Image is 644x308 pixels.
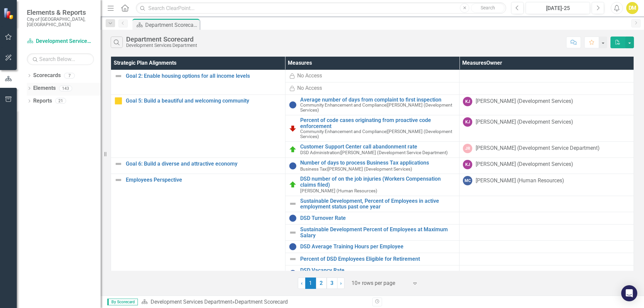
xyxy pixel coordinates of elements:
[55,98,66,104] div: 21
[289,269,297,278] img: Information Unavailable
[300,227,456,238] a: Sustainable Development Percent of Employees at Maximum Salary
[386,129,387,134] span: |
[3,8,15,19] img: ClearPoint Strategy
[27,8,94,16] span: Elements & Reports
[114,97,122,105] img: Monitoring Progress
[340,150,341,155] span: |
[305,278,316,289] span: 1
[300,150,340,155] span: DSD Administration
[626,2,638,14] button: DM
[300,198,456,210] a: Sustainable Development, Percent of Employees in active employment status past one year
[126,98,282,104] a: Goal 5: Build a beautiful and welcoming community
[126,177,282,183] a: Employees Perspective
[300,267,456,273] a: DSD Vacancy Rate
[300,188,377,193] small: [PERSON_NAME] (Human Resources)
[33,72,61,79] a: Scorecards
[463,97,472,106] div: KJ
[27,53,94,65] input: Search Below...
[114,72,122,80] img: Not Defined
[340,280,342,286] span: ›
[476,161,573,168] div: [PERSON_NAME] (Development Services)
[289,101,297,109] img: Information Unavailable
[289,243,297,251] img: Information Unavailable
[289,162,297,170] img: Information Unavailable
[114,160,122,168] img: Not Defined
[300,103,456,113] small: [PERSON_NAME] (Development Services)
[463,144,472,153] div: JR
[300,117,456,129] a: Percent of code cases originating from proactive code enforcement
[107,299,138,305] span: By Scorecard
[300,160,456,166] a: Number of days to process Business Tax applications
[114,176,122,184] img: Not Defined
[300,129,386,134] span: Community Enhancement and Compliance
[463,117,472,127] div: KJ
[27,16,94,27] small: City of [GEOGRAPHIC_DATA], [GEOGRAPHIC_DATA]
[300,97,456,103] a: Average number of days from complaint to first inspection
[481,5,495,10] span: Search
[476,98,573,105] div: [PERSON_NAME] (Development Services)
[33,84,56,92] a: Elements
[300,176,456,188] a: DSD number of on the job injuries (Workers Compensation claims filed)
[126,43,197,48] div: Development Services Department
[289,145,297,153] img: Proceeding as Planned
[476,118,573,126] div: [PERSON_NAME] (Development Services)
[289,200,297,208] img: Not Defined
[300,102,386,108] span: Community Enhancement and Compliance
[471,3,504,13] button: Search
[289,181,297,189] img: Proceeding as Planned
[27,38,94,45] a: Development Services Department
[297,84,322,92] div: No Access
[300,150,448,155] small: [PERSON_NAME] (Development Service Department)
[300,244,456,250] a: DSD Average Training Hours per Employee
[235,299,288,305] div: Department Scorecard
[289,214,297,222] img: Information Unavailable
[126,73,282,79] a: Goal 2: Enable housing options for all income levels
[59,85,72,91] div: 143
[300,166,327,172] span: Business Tax
[126,36,197,43] div: Department Scorecard
[126,161,282,167] a: Goal 6: Build a diverse and attractive economy
[463,176,472,185] div: MC
[621,285,637,301] div: Open Intercom Messenger
[141,298,367,306] div: »
[463,160,472,169] div: KJ
[33,97,52,105] a: Reports
[300,144,456,150] a: Customer Support Center call abandonment rate
[136,2,506,14] input: Search ClearPoint...
[476,177,564,185] div: [PERSON_NAME] (Human Resources)
[300,215,456,221] a: DSD Turnover Rate
[289,124,297,132] img: Reviewing for Improvement
[300,256,456,262] a: Percent of DSD Employees Eligible for Retirement
[64,73,75,78] div: 7
[300,129,456,139] small: [PERSON_NAME] (Development Services)
[526,2,590,14] button: [DATE]-25
[476,144,600,152] div: [PERSON_NAME] (Development Service Department)
[300,167,412,172] small: [PERSON_NAME] (Development Services)
[289,229,297,237] img: Not Defined
[145,21,198,29] div: Department Scorecard
[386,102,387,108] span: |
[297,72,322,80] div: No Access
[289,255,297,263] img: Not Defined
[528,4,588,12] div: [DATE]-25
[316,278,327,289] a: 2
[327,166,328,172] span: |
[151,299,232,305] a: Development Services Department
[301,280,303,286] span: ‹
[327,278,337,289] a: 3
